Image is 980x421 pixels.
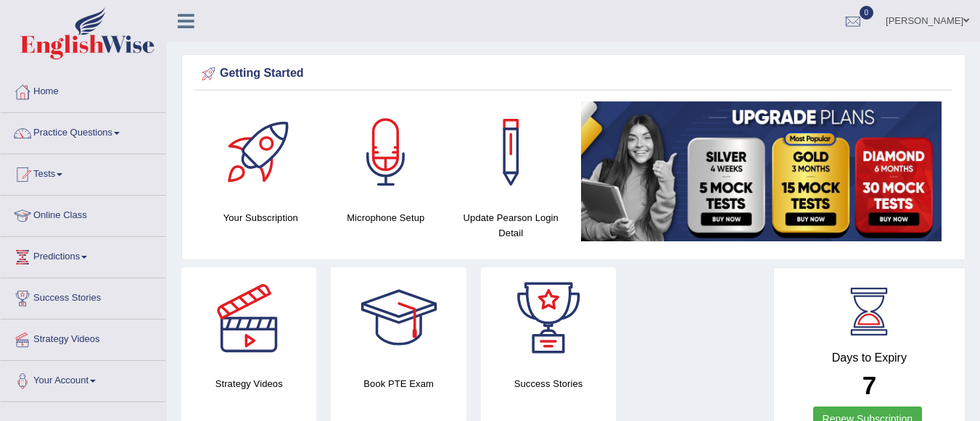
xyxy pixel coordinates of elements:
h4: Your Subscription [205,210,316,225]
div: Getting Started [198,63,949,85]
a: Home [1,72,166,108]
a: Strategy Videos [1,320,166,356]
a: Practice Questions [1,113,166,149]
h4: Book PTE Exam [331,376,466,391]
h4: Microphone Setup [331,210,442,225]
h4: Days to Expiry [790,351,949,364]
a: Online Class [1,196,166,232]
img: small5.jpg [581,101,942,241]
h4: Strategy Videos [181,376,316,391]
h4: Success Stories [481,376,616,391]
span: 0 [860,6,874,20]
a: Predictions [1,237,166,273]
a: Success Stories [1,278,166,314]
a: Your Account [1,361,166,397]
h4: Update Pearson Login Detail [456,210,567,241]
a: Tests [1,154,166,191]
b: 7 [862,371,876,399]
